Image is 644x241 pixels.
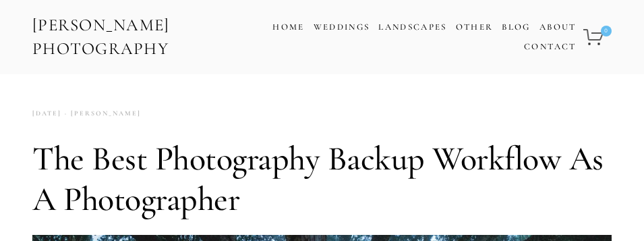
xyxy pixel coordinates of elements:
[456,22,494,32] a: Other
[539,18,577,37] a: About
[314,22,370,32] a: Weddings
[524,37,576,57] a: Contact
[601,26,612,36] span: 0
[32,105,61,123] time: [DATE]
[31,10,270,64] a: [PERSON_NAME] Photography
[502,18,530,37] a: Blog
[378,22,446,32] a: Landscapes
[61,105,141,123] a: [PERSON_NAME]
[581,21,613,53] a: 0 items in cart
[272,18,304,37] a: Home
[32,138,612,219] h1: The Best Photography Backup Workflow as a Photographer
